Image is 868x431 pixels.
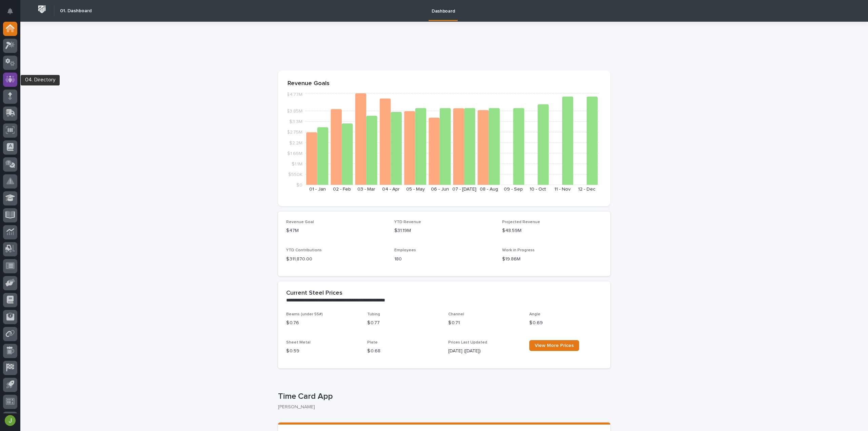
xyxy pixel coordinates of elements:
span: Sheet Metal [286,340,311,345]
tspan: $3.85M [287,109,302,114]
button: Notifications [3,4,17,18]
text: 09 - Sep [504,187,523,192]
text: 05 - May [406,187,425,192]
tspan: $3.3M [289,119,302,124]
button: users-avatar [3,413,17,428]
span: Prices Last Updated [448,340,487,345]
span: YTD Contributions [286,248,322,252]
text: 02 - Feb [333,187,351,192]
tspan: $1.1M [292,161,302,166]
p: $31.19M [394,227,494,234]
p: $ 0.77 [367,319,440,327]
span: View More Prices [535,343,574,348]
text: 12 - Dec [578,187,595,192]
span: Projected Revenue [502,220,540,224]
p: $ 0.69 [529,319,602,327]
span: Plate [367,340,378,345]
tspan: $2.2M [289,140,302,145]
tspan: $2.75M [287,130,302,135]
span: YTD Revenue [394,220,421,224]
text: 07 - [DATE] [452,187,476,192]
p: Time Card App [278,392,608,401]
p: Revenue Goals [288,80,601,87]
p: $ 311,870.00 [286,256,386,263]
span: Employees [394,248,416,252]
tspan: $0 [296,183,302,188]
tspan: $550K [288,172,302,177]
text: 06 - Jun [431,187,449,192]
p: $47M [286,227,386,234]
span: Revenue Goal [286,220,314,224]
text: 11 - Nov [554,187,571,192]
div: Notifications [8,8,17,19]
p: [DATE] ([DATE]) [448,348,521,355]
text: 08 - Aug [480,187,498,192]
tspan: $1.65M [287,151,302,156]
p: $19.86M [502,256,602,263]
p: $ 0.76 [286,319,359,327]
span: Tubing [367,312,380,316]
tspan: $4.77M [287,92,302,97]
p: 180 [394,256,494,263]
p: $ 0.71 [448,319,521,327]
h2: 01. Dashboard [60,8,92,14]
span: Beams (under 55#) [286,312,323,316]
img: Workspace Logo [36,3,48,16]
p: [PERSON_NAME] [278,404,605,410]
p: $ 0.59 [286,348,359,355]
a: View More Prices [529,340,579,351]
text: 04 - Apr [382,187,400,192]
text: 01 - Jan [309,187,326,192]
span: Channel [448,312,464,316]
text: 03 - Mar [357,187,375,192]
p: $ 0.68 [367,348,440,355]
span: Angle [529,312,540,316]
span: Work in Progress [502,248,535,252]
p: $48.59M [502,227,602,234]
text: 10 - Oct [530,187,546,192]
h2: Current Steel Prices [286,290,342,297]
